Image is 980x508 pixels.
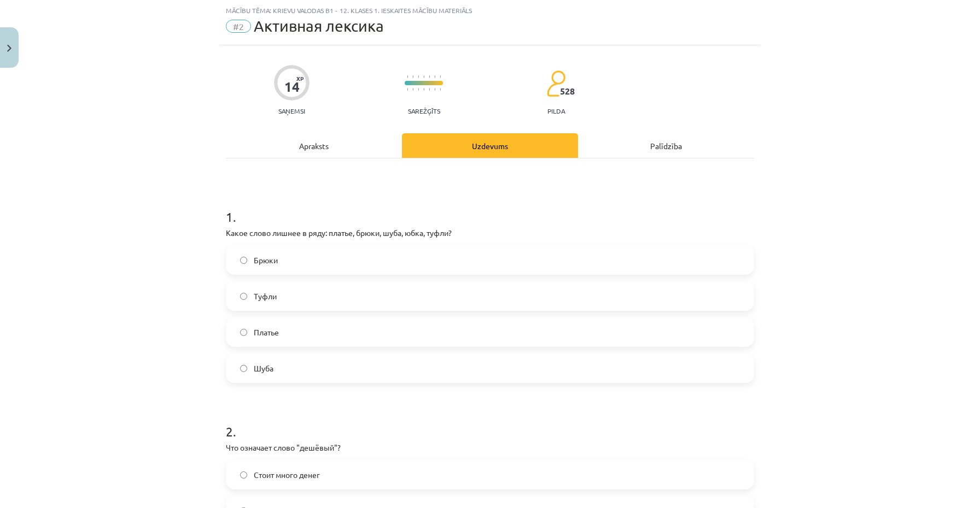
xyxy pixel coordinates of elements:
img: icon-short-line-57e1e144782c952c97e751825c79c345078a6d821885a25fce030b3d8c18986b.svg [407,75,408,78]
input: Шуба [240,365,247,372]
img: icon-short-line-57e1e144782c952c97e751825c79c345078a6d821885a25fce030b3d8c18986b.svg [429,88,430,91]
p: Sarežģīts [408,107,440,115]
p: Какое слово лишнее в ряду: платье, брюки, шуба, юбка, туфли? [226,227,754,239]
div: Uzdevums [402,133,578,158]
img: icon-short-line-57e1e144782c952c97e751825c79c345078a6d821885a25fce030b3d8c18986b.svg [429,75,430,78]
p: pilda [547,107,565,115]
img: icon-short-line-57e1e144782c952c97e751825c79c345078a6d821885a25fce030b3d8c18986b.svg [434,88,435,91]
span: 528 [560,86,575,96]
img: students-c634bb4e5e11cddfef0936a35e636f08e4e9abd3cc4e673bd6f9a4125e45ecb1.svg [546,70,565,97]
img: icon-short-line-57e1e144782c952c97e751825c79c345078a6d821885a25fce030b3d8c18986b.svg [423,75,424,78]
h1: 2 . [226,405,754,439]
img: icon-short-line-57e1e144782c952c97e751825c79c345078a6d821885a25fce030b3d8c18986b.svg [412,88,413,91]
span: Шуба [254,363,273,374]
img: icon-close-lesson-0947bae3869378f0d4975bcd49f059093ad1ed9edebbc8119c70593378902aed.svg [7,45,11,52]
span: Платье [254,327,279,338]
input: Стоит много денег [240,471,247,479]
img: icon-short-line-57e1e144782c952c97e751825c79c345078a6d821885a25fce030b3d8c18986b.svg [423,88,424,91]
img: icon-short-line-57e1e144782c952c97e751825c79c345078a6d821885a25fce030b3d8c18986b.svg [418,75,419,78]
img: icon-short-line-57e1e144782c952c97e751825c79c345078a6d821885a25fce030b3d8c18986b.svg [407,88,408,91]
span: Активная лексика [254,17,384,35]
span: Брюки [254,255,278,266]
input: Платье [240,329,247,336]
span: XP [296,75,304,81]
input: Туфли [240,293,247,300]
div: Palīdzība [578,133,754,158]
img: icon-short-line-57e1e144782c952c97e751825c79c345078a6d821885a25fce030b3d8c18986b.svg [440,88,441,91]
span: #2 [226,20,251,33]
div: Apraksts [226,133,402,158]
div: 14 [284,79,300,94]
p: Saņemsi [274,107,310,115]
div: Mācību tēma: Krievu valodas b1 - 12. klases 1. ieskaites mācību materiāls [226,7,754,14]
span: Стоит много денег [254,469,320,481]
h1: 1 . [226,190,754,224]
img: icon-short-line-57e1e144782c952c97e751825c79c345078a6d821885a25fce030b3d8c18986b.svg [418,88,419,91]
input: Брюки [240,257,247,264]
img: icon-short-line-57e1e144782c952c97e751825c79c345078a6d821885a25fce030b3d8c18986b.svg [440,75,441,78]
img: icon-short-line-57e1e144782c952c97e751825c79c345078a6d821885a25fce030b3d8c18986b.svg [434,75,435,78]
p: Что означает слово "дешёвый"? [226,442,754,453]
span: Туфли [254,291,277,302]
img: icon-short-line-57e1e144782c952c97e751825c79c345078a6d821885a25fce030b3d8c18986b.svg [412,75,413,78]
